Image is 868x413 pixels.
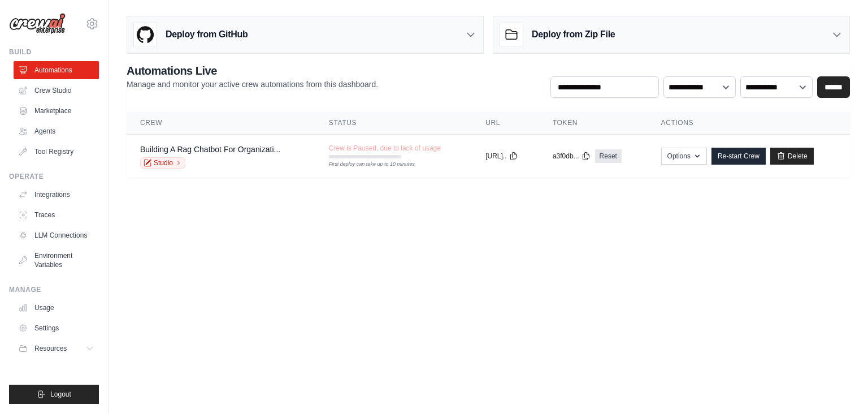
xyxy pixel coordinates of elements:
[127,79,378,90] p: Manage and monitor your active crew automations from this dashboard.
[127,111,315,135] th: Crew
[539,111,648,135] th: Token
[14,186,99,204] a: Integrations
[127,63,378,79] h2: Automations Live
[9,285,99,294] div: Manage
[532,28,615,41] h3: Deploy from Zip File
[315,111,472,135] th: Status
[9,13,66,35] img: Logo
[50,390,71,399] span: Logout
[14,122,99,140] a: Agents
[14,319,99,337] a: Settings
[770,148,814,165] a: Delete
[14,206,99,224] a: Traces
[472,111,539,135] th: URL
[14,226,99,244] a: LLM Connections
[14,247,99,274] a: Environment Variables
[140,145,280,154] a: Building A Rag Chatbot For Organizati...
[553,152,591,161] button: a3f0db...
[329,144,441,153] span: Crew is Paused, due to lack of usage
[14,61,99,79] a: Automations
[648,111,850,135] th: Actions
[134,23,157,46] img: GitHub Logo
[329,161,401,169] div: First deploy can take up to 10 minutes
[595,149,622,163] a: Reset
[14,339,99,358] button: Resources
[166,28,248,41] h3: Deploy from GitHub
[34,344,67,353] span: Resources
[14,81,99,100] a: Crew Studio
[14,102,99,120] a: Marketplace
[661,148,707,165] button: Options
[140,157,185,169] a: Studio
[9,48,99,57] div: Build
[9,172,99,181] div: Operate
[9,385,99,404] button: Logout
[711,148,766,165] a: Re-start Crew
[14,299,99,317] a: Usage
[14,143,99,161] a: Tool Registry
